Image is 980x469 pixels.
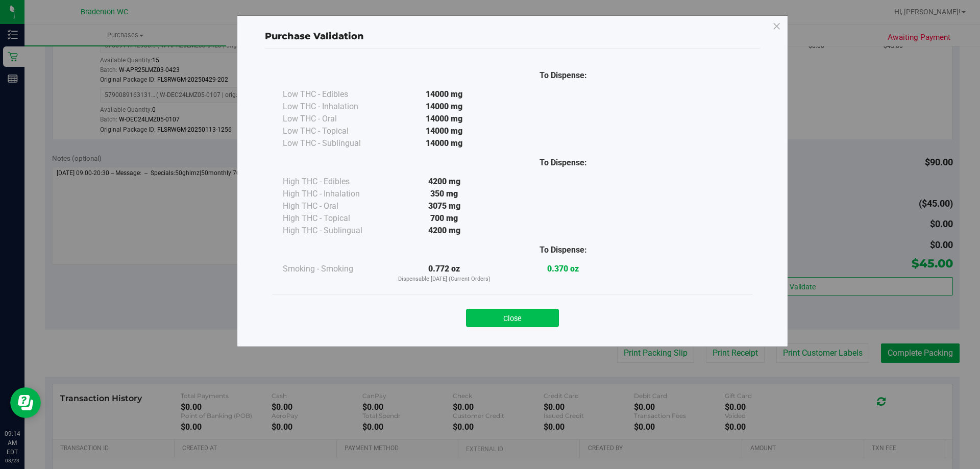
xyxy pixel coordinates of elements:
p: Dispensable [DATE] (Current Orders) [385,275,504,284]
div: High THC - Inhalation [283,188,385,200]
button: Close [466,309,559,327]
div: Low THC - Oral [283,113,385,125]
div: To Dispense: [504,157,623,169]
div: High THC - Sublingual [283,225,385,237]
div: High THC - Edibles [283,176,385,188]
strong: 0.370 oz [547,264,579,274]
div: To Dispense: [504,69,623,82]
div: 4200 mg [385,176,504,188]
div: Low THC - Edibles [283,88,385,101]
div: 3075 mg [385,200,504,212]
div: High THC - Oral [283,200,385,212]
div: High THC - Topical [283,212,385,225]
div: 4200 mg [385,225,504,237]
div: 14000 mg [385,113,504,125]
div: 14000 mg [385,88,504,101]
div: Smoking - Smoking [283,263,385,275]
div: 0.772 oz [385,263,504,284]
div: 14000 mg [385,137,504,150]
iframe: Resource center [10,387,41,418]
span: Purchase Validation [265,31,364,42]
div: 14000 mg [385,125,504,137]
div: Low THC - Inhalation [283,101,385,113]
div: Low THC - Sublingual [283,137,385,150]
div: Low THC - Topical [283,125,385,137]
div: 14000 mg [385,101,504,113]
div: 350 mg [385,188,504,200]
div: 700 mg [385,212,504,225]
div: To Dispense: [504,244,623,256]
